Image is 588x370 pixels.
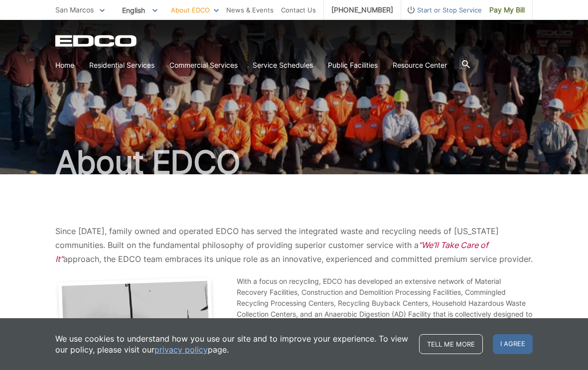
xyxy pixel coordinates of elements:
p: We use cookies to understand how you use our site and to improve your experience. To view our pol... [55,333,409,355]
p: With a focus on recycling, EDCO has developed an extensive network of Material Recovery Facilitie... [237,276,533,364]
a: Contact Us [281,4,316,15]
a: EDCD logo. Return to the homepage. [55,35,138,47]
span: English [115,2,165,18]
a: Residential Services [89,60,154,71]
a: privacy policy [154,344,208,355]
span: I agree [493,334,533,354]
a: Resource Center [393,60,447,71]
p: Since [DATE], family owned and operated EDCO has served the integrated waste and recycling needs ... [55,224,533,266]
h1: About EDCO [55,146,533,178]
a: Home [55,60,74,71]
a: About EDCO [171,4,219,15]
a: Commercial Services [169,60,238,71]
span: San Marcos [55,5,94,14]
span: Pay My Bill [489,4,525,15]
a: Public Facilities [328,60,378,71]
a: Tell me more [419,334,483,354]
a: News & Events [226,4,274,15]
a: Service Schedules [253,60,313,71]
